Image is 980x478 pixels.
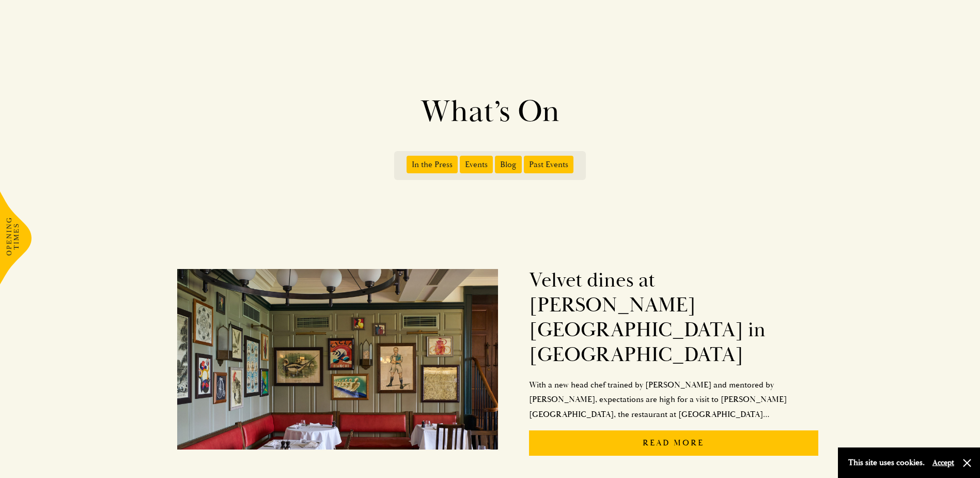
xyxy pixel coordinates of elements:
[460,156,493,173] span: Events
[407,156,458,173] span: In the Press
[196,93,785,130] h1: What’s On
[524,156,573,173] span: Past Events
[932,458,954,468] button: Accept
[848,455,925,470] p: This site uses cookies.
[529,430,818,456] p: Read More
[495,156,522,173] span: Blog
[529,268,818,367] h2: Velvet dines at [PERSON_NAME][GEOGRAPHIC_DATA] in [GEOGRAPHIC_DATA]
[529,378,818,422] p: With a new head chef trained by [PERSON_NAME] and mentored by [PERSON_NAME], expectations are hig...
[177,258,818,464] a: Velvet dines at [PERSON_NAME][GEOGRAPHIC_DATA] in [GEOGRAPHIC_DATA]With a new head chef trained b...
[962,458,972,468] button: Close and accept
